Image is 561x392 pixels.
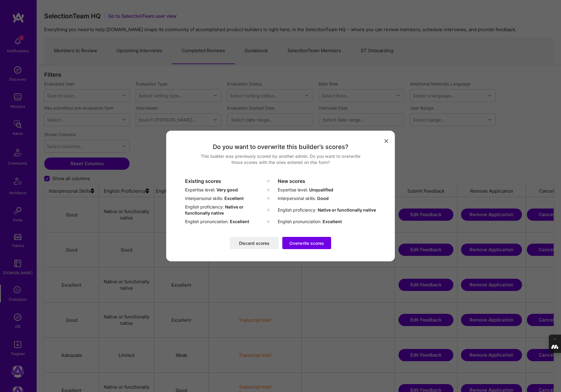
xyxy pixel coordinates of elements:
span: Excellent [224,196,244,201]
div: English proficiency : [278,207,376,213]
div: Expertise level : [185,187,258,193]
div: This builder was previously scored by another admin. Do you want to overwrite those scores with t... [201,153,360,165]
button: Discard scores [230,237,279,249]
span: Native or functionally native [318,207,376,212]
div: English pronunciation : [278,219,342,225]
div: Existing scores [185,178,258,184]
div: Interpersonal skills : [278,195,329,201]
div: Do you want to overwrite this builder’s scores? [213,143,348,151]
span: Excellent [323,219,342,224]
i: icon Close [384,139,388,143]
span: Unqualified [309,187,333,192]
div: Expertise level : [278,187,333,193]
div: English pronunciation : [185,219,258,225]
div: English proficiency : [185,204,258,216]
div: modal [166,131,395,261]
span: Good [317,196,329,201]
div: Interpersonal skills : [185,195,258,201]
span: Excellent [230,219,249,224]
span: Very good [216,187,238,192]
div: New scores [278,178,305,184]
button: Overwrite scores [282,237,331,249]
